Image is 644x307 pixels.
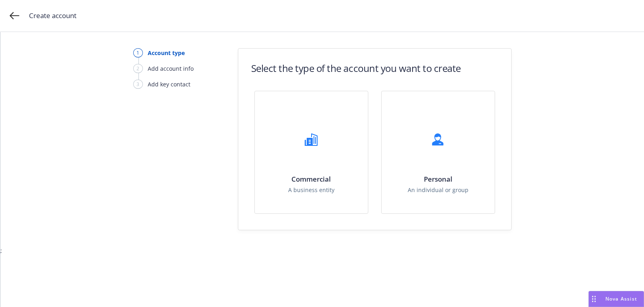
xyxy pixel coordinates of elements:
[251,61,461,75] h1: Select the type of the account you want to create
[148,49,185,57] div: Account type
[133,80,143,89] div: 3
[408,186,469,194] span: An individual or group
[148,80,190,88] div: Add key contact
[408,175,469,183] h1: Personal
[288,175,334,183] h1: Commercial
[0,32,644,307] div: ;
[605,295,637,302] span: Nova Assist
[589,291,599,307] div: Drag to move
[133,64,143,73] div: 2
[288,186,334,194] span: A business entity
[588,291,644,307] button: Nova Assist
[29,10,76,21] span: Create account
[148,64,194,73] div: Add account info
[133,48,143,57] div: 1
